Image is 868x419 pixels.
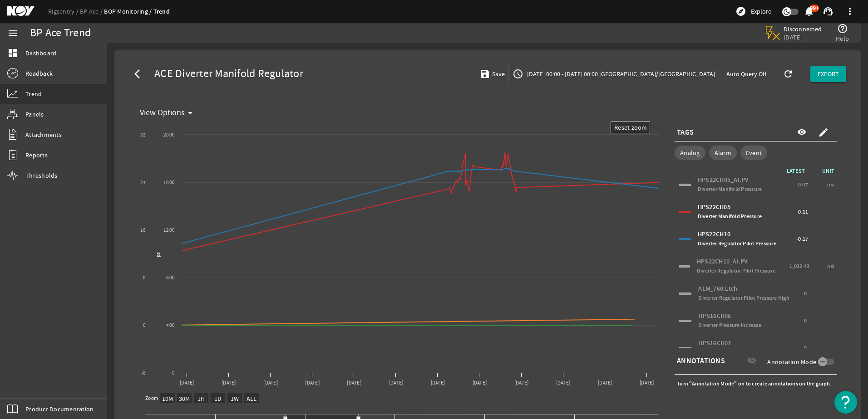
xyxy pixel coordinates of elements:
[431,380,445,386] text: [DATE]
[677,356,725,365] span: ANNOTATIONS
[142,370,146,376] text: -8
[30,29,91,38] div: BP Ace Trend
[143,274,146,281] text: 8
[698,339,802,357] div: HPS16CH07
[789,262,809,271] span: 1,032.43
[784,33,822,41] span: [DATE]
[810,66,846,82] button: EXPORT
[726,69,766,78] span: Auto Query Off
[804,289,807,298] span: 0
[614,123,647,132] text: Reset zoom
[140,108,185,117] span: View Options
[746,148,762,157] span: Event
[7,28,18,39] mat-icon: menu
[798,180,808,189] span: 0.07
[834,391,857,414] button: Open Resource Center
[827,262,834,271] span: psi
[25,49,56,58] span: Dashboard
[698,185,762,193] span: Diverter Manifold Pressure
[698,230,794,248] div: HPS22CH10
[809,166,837,175] span: UNIT
[783,68,790,79] mat-icon: refresh
[698,284,802,302] div: ALM_760.Ltch
[732,4,775,19] button: Explore
[180,380,194,386] text: [DATE]
[797,127,806,136] mat-icon: visibility
[25,130,62,139] span: Attachments
[698,213,762,220] span: Diverter Manifold Pressure
[140,227,146,234] text: 16
[347,380,361,386] text: [DATE]
[179,395,190,403] text: 30M
[698,322,761,329] span: Diverter Pressure Increase
[836,34,849,43] span: Help
[25,110,44,119] span: Panels
[796,207,808,216] span: -0.11
[145,395,158,402] text: Zoom
[698,203,794,221] div: HPS22CH05
[698,312,802,330] div: HPS16CH06
[509,66,719,82] button: [DATE] 00:00 - [DATE] 00:00 [GEOGRAPHIC_DATA]/[GEOGRAPHIC_DATA]
[490,69,505,78] span: Save
[263,380,278,386] text: [DATE]
[140,179,146,186] text: 24
[513,68,523,79] mat-icon: access_time
[185,107,196,118] mat-icon: arrow_drop_down
[222,380,236,386] text: [DATE]
[796,234,808,244] span: -0.17
[151,69,303,78] span: ACE Diverter Manifold Regulator
[823,6,833,17] mat-icon: support_agent
[25,89,42,98] span: Trend
[827,180,834,189] span: psi
[804,316,807,325] span: 0
[767,357,818,366] label: Annotation Mode
[163,179,175,186] text: 1600
[247,395,257,403] text: ALL
[104,7,153,15] a: BOP Monitoring
[143,322,146,329] text: 0
[514,380,529,386] text: [DATE]
[598,380,612,386] text: [DATE]
[804,343,807,352] span: 0
[479,68,487,79] mat-icon: save
[818,127,829,138] mat-icon: create
[837,23,848,34] mat-icon: help_outline
[640,380,654,386] text: [DATE]
[136,105,201,121] button: View Options
[525,69,715,78] span: [DATE] 00:00 - [DATE] 00:00 [GEOGRAPHIC_DATA]/[GEOGRAPHIC_DATA]
[680,148,700,157] span: Analog
[784,25,822,33] span: Disconnected
[172,370,175,376] text: 0
[677,128,694,137] span: TAGS
[698,294,789,302] span: Diverter Regulator Pilot Pressure High
[556,380,571,386] text: [DATE]
[719,66,774,82] button: Auto Query Off
[804,7,814,16] button: 99+
[697,267,775,274] span: Diverter Regulator Pilot Pressure
[675,377,837,390] div: Turn "Annotation Mode" on to create annotations on the graph.
[804,6,814,17] mat-icon: notifications
[48,7,80,15] a: Rigsentry
[25,404,94,414] span: Product Documentation
[155,250,162,257] text: psi
[197,395,205,403] text: 1H
[80,7,104,15] a: BP Ace
[134,68,145,79] mat-icon: arrow_back_ios
[162,395,173,403] text: 10M
[166,274,175,281] text: 800
[735,6,746,17] mat-icon: explore
[698,175,796,194] div: HPS22CH05_AI.PV
[25,151,48,160] span: Reports
[136,121,663,393] svg: Chart title
[140,132,146,138] text: 32
[163,227,175,234] text: 1200
[231,395,239,403] text: 1W
[818,69,839,78] span: EXPORT
[163,132,175,138] text: 2000
[166,322,175,329] text: 400
[7,48,18,58] mat-icon: dashboard
[787,167,810,175] span: LATEST
[214,395,222,403] text: 1D
[698,240,776,247] span: Diverter Regulator Pilot Pressure
[476,66,509,82] button: Save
